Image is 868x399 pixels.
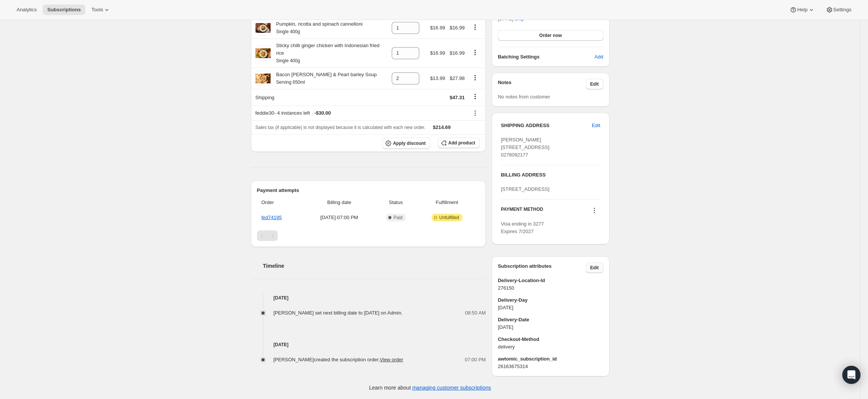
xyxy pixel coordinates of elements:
[465,356,486,364] span: 07:00 PM
[449,50,465,56] span: $16.99
[274,310,403,316] span: [PERSON_NAME] set next billing date to [DATE] on Admin.
[257,194,303,211] th: Order
[255,109,465,117] div: feddie30 - 4 instances left
[498,316,603,324] span: Delivery-Date
[47,7,81,13] span: Subscriptions
[255,125,426,130] span: Sales tax (if applicable) is not displayed because it is calculated with each new order.
[586,262,603,273] button: Edit
[305,214,373,221] span: [DATE] · 07:00 PM
[498,324,603,331] span: [DATE]
[257,230,480,241] nav: Pagination
[498,94,550,100] span: No notes from customer
[586,79,603,89] button: Edit
[498,30,603,41] button: Order now
[590,81,599,87] span: Edit
[430,50,445,56] span: $16.99
[498,277,603,284] span: Delivery-Location-Id
[263,262,486,270] h2: Timeline
[43,5,85,15] button: Subscriptions
[257,187,480,194] h2: Payment attempts
[382,138,430,149] button: Apply discount
[842,366,860,384] div: Open Intercom Messenger
[469,74,481,82] button: Product actions
[271,20,363,35] div: Pumpkin, ricotta and spinach cannelloni
[377,199,414,206] span: Status
[594,53,603,61] span: Add
[87,5,115,15] button: Tools
[430,25,445,31] span: $16.99
[833,7,851,13] span: Settings
[305,199,373,206] span: Billing date
[394,215,403,221] span: Paid
[469,48,481,57] button: Product actions
[501,221,544,234] span: Visa ending in 3277 Expires 7/2027
[251,341,486,348] h4: [DATE]
[592,122,600,129] span: Edit
[501,122,592,129] h3: SHIPPING ADDRESS
[439,215,459,221] span: Unfulfilled
[501,206,543,216] h3: PAYMENT METHOD
[251,89,390,106] th: Shipping
[821,5,856,15] button: Settings
[501,186,549,192] span: [STREET_ADDRESS]
[498,53,594,61] h6: Batching Settings
[498,355,603,363] span: awtomic_subscription_id
[498,296,603,304] span: Delivery-Day
[17,7,37,13] span: Analytics
[449,95,465,100] span: $47.31
[430,75,445,81] span: $13.99
[469,23,481,31] button: Product actions
[498,262,586,273] h3: Subscription attributes
[449,25,465,31] span: $16.99
[314,109,331,117] span: - $30.00
[251,294,486,302] h4: [DATE]
[797,7,807,13] span: Help
[469,92,481,101] button: Shipping actions
[501,171,600,179] h3: BILLING ADDRESS
[438,138,480,148] button: Add product
[498,363,603,370] span: 26163675314
[276,29,300,34] small: Single 400g
[433,124,451,130] span: $214.69
[498,304,603,312] span: [DATE]
[412,385,491,391] a: managing customer subscriptions
[449,75,465,81] span: $27.98
[271,42,388,64] div: Sticky chilli ginger chicken with Indonesian fried rice
[498,284,603,292] span: 276150
[276,80,305,85] small: Serving 650ml
[276,58,300,63] small: Single 400g
[498,336,603,343] span: Checkout-Method
[539,32,562,38] span: Order now
[587,120,605,132] button: Edit
[498,343,603,351] span: delivery
[369,384,491,391] p: Learn more about
[785,5,819,15] button: Help
[419,199,475,206] span: Fulfillment
[498,79,586,89] h3: Notes
[91,7,103,13] span: Tools
[465,309,486,317] span: 08:50 AM
[501,137,549,158] span: [PERSON_NAME] [STREET_ADDRESS] 0278092177
[262,215,282,220] a: fed74195
[448,140,475,146] span: Add product
[590,265,599,271] span: Edit
[271,71,377,86] div: Bacon [PERSON_NAME] & Pearl barley Soup
[12,5,41,15] button: Analytics
[590,51,608,63] button: Add
[498,16,524,21] span: [DATE] ·
[380,357,403,362] a: View order
[393,140,426,146] span: Apply discount
[274,357,403,362] span: [PERSON_NAME] created the subscription order.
